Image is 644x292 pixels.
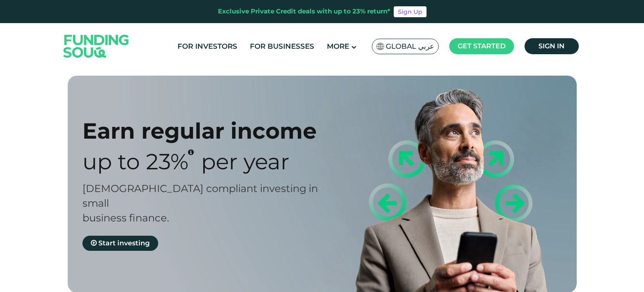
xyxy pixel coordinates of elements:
a: Start investing [82,236,158,251]
img: Logo [55,25,138,67]
a: For Businesses [248,39,316,53]
span: Get started [458,42,506,50]
div: Exclusive Private Credit deals with up to 23% return* [218,7,390,16]
a: Sign in [525,38,579,54]
div: Earn regular income [82,118,337,144]
i: 23% IRR (expected) ~ 15% Net yield (expected) [188,149,194,155]
a: For Investors [175,39,239,53]
span: Sign in [538,42,564,50]
img: SA Flag [376,43,384,50]
span: [DEMOGRAPHIC_DATA] compliant investing in small business finance. [82,182,318,224]
span: Up to 23% [82,148,188,175]
span: Global عربي [386,42,434,51]
span: Per Year [201,148,289,175]
a: Sign Up [394,6,427,17]
span: Start investing [98,239,150,247]
span: More [327,42,349,50]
